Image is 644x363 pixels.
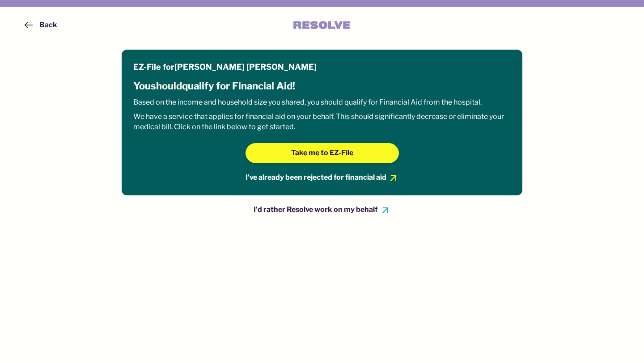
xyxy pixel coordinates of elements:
[291,148,353,158] span: Take me to EZ-File
[133,112,511,132] div: We have a service that applies for financial aid on your behalf. This should significantly decrea...
[39,20,57,30] div: Back
[254,205,377,215] div: I'd rather Resolve work on my behalf
[133,97,511,107] div: Based on the income and household size you shared, you should qualify for Financial Aid from the ...
[126,204,518,216] button: I'd rather Resolve work on my behalf
[22,20,57,30] button: Back
[133,61,511,72] div: EZ-File for [PERSON_NAME] [PERSON_NAME]
[246,173,386,182] div: I've already been rejected for financial aid
[133,172,511,184] button: I've already been rejected for financial aid
[133,79,511,93] div: You qualify for Financial Aid!
[246,143,399,163] button: Take me to EZ-File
